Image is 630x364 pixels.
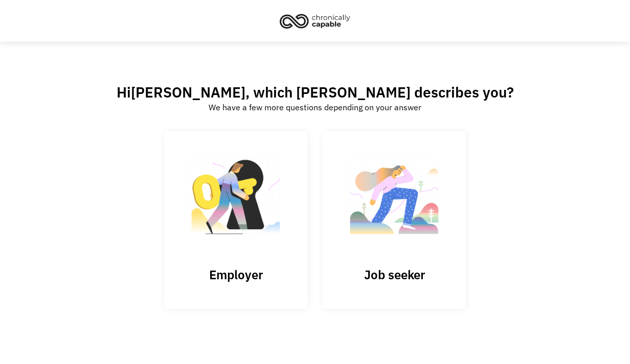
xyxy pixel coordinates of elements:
[209,101,421,113] div: We have a few more questions depending on your answer
[117,83,514,101] h2: Hi , which [PERSON_NAME] describes you?
[323,131,466,308] a: Job seeker
[164,131,307,309] input: Submit
[277,10,353,32] img: Chronically Capable logo
[343,267,445,282] h3: Job seeker
[131,83,245,102] span: [PERSON_NAME]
